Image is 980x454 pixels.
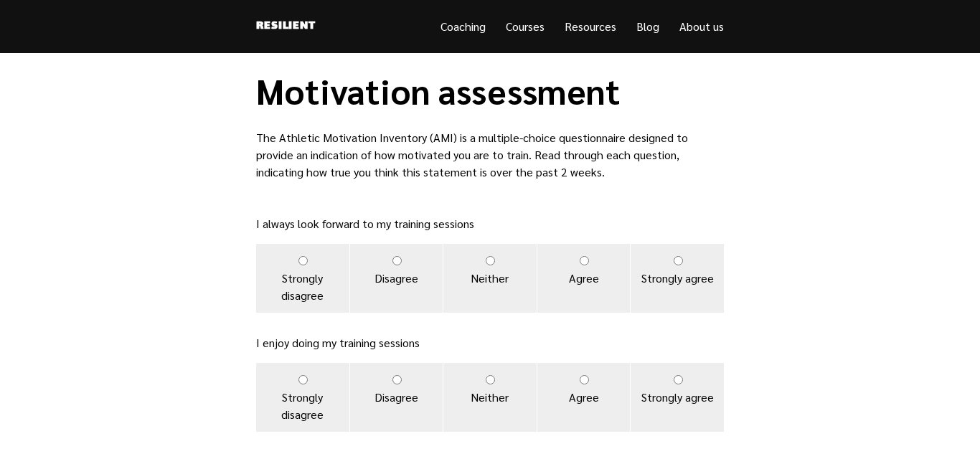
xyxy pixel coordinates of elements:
a: Resilient [256,17,316,36]
input: Strongly agree [674,375,683,384]
input: Agree [580,375,589,384]
a: Courses [506,19,545,34]
input: Agree [580,256,589,265]
p: I always look forward to my training sessions [256,215,724,232]
input: Disagree [392,375,402,384]
input: Strongly disagree [298,375,308,384]
label: Agree [537,363,631,432]
a: Blog [636,19,659,34]
input: Neither [486,375,495,384]
a: Resources [565,19,616,34]
p: I enjoy doing my training sessions [256,334,724,351]
label: Neither [443,244,537,313]
input: Neither [486,256,495,265]
label: Strongly agree [631,244,724,313]
label: Neither [443,363,537,432]
a: Coaching [440,19,486,34]
h1: Motivation assessment [256,70,724,112]
label: Disagree [350,244,443,313]
a: About us [679,19,724,34]
label: Strongly disagree [256,363,349,432]
label: Strongly agree [631,363,724,432]
input: Strongly disagree [298,256,308,265]
label: Strongly disagree [256,244,349,313]
input: Strongly agree [674,256,683,265]
input: Disagree [392,256,402,265]
label: Disagree [350,363,443,432]
p: The Athletic Motivation Inventory (AMI) is a multiple-choice questionnaire designed to provide an... [256,129,724,181]
label: Agree [537,244,631,313]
